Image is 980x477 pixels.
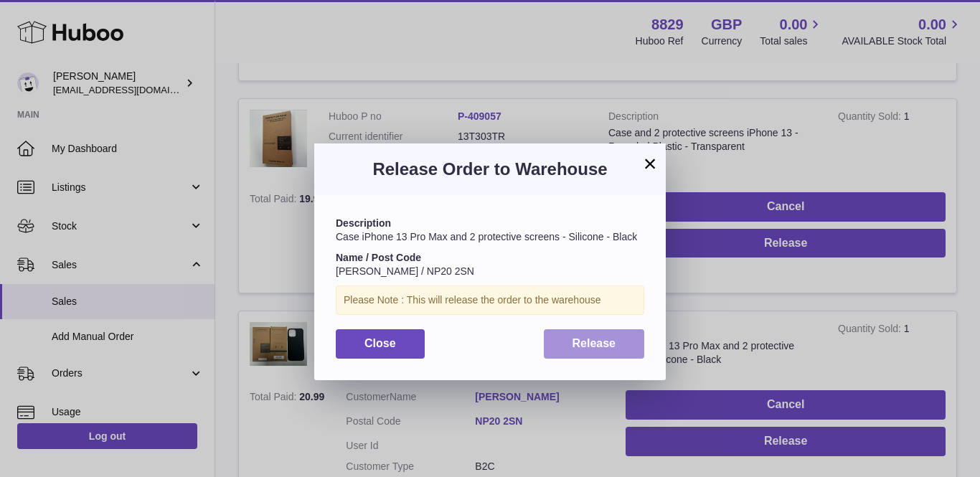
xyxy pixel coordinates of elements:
[336,329,425,359] button: Close
[336,265,474,277] span: [PERSON_NAME] / NP20 2SN
[336,252,421,263] strong: Name / Post Code
[336,285,644,315] div: Please Note : This will release the order to the warehouse
[544,329,645,359] button: Release
[336,231,637,242] span: Case iPhone 13 Pro Max and 2 protective screens - Silicone - Black
[364,337,396,349] span: Close
[336,158,644,181] h3: Release Order to Warehouse
[641,155,659,172] button: ×
[336,217,391,229] strong: Description
[573,337,616,349] span: Release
